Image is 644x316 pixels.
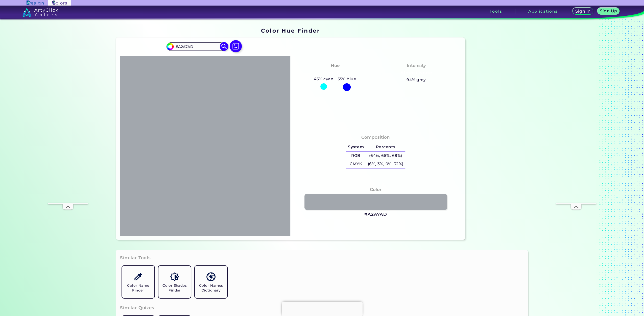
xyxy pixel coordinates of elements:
[556,52,596,203] iframe: Advertisement
[22,8,58,17] img: logo_artyclick_colors_white.svg
[124,283,152,293] h5: Color Name Finder
[174,43,221,50] input: type color..
[346,160,366,168] h5: CMYK
[312,76,335,82] h5: 45% cyan
[206,272,215,281] img: icon_color_names_dictionary.svg
[366,152,405,160] h5: (64%, 65%, 68%)
[366,160,405,168] h5: (6%, 3%, 0%, 32%)
[27,1,43,5] img: ArtyClick Design logo
[598,8,618,14] a: Sign Up
[156,264,193,300] a: Color Shades Finder
[120,305,154,311] h3: Similar Quizes
[398,70,434,76] h3: Almost None
[574,8,592,14] a: Sign In
[601,9,616,13] h5: Sign Up
[528,9,558,13] h3: Applications
[370,186,381,193] h4: Color
[170,272,179,281] img: icon_color_shades.svg
[120,264,156,300] a: Color Name Finder
[336,76,358,82] h5: 55% blue
[361,134,390,141] h4: Composition
[576,9,590,13] h5: Sign In
[197,283,225,293] h5: Color Names Dictionary
[120,255,151,261] h3: Similar Tools
[220,42,229,51] img: icon search
[407,62,426,69] h4: Intensity
[490,9,502,13] h3: Tools
[407,77,426,83] h5: 94% grey
[160,283,189,293] h5: Color Shades Finder
[331,62,340,69] h4: Hue
[346,152,366,160] h5: RGB
[48,52,88,203] iframe: Advertisement
[321,70,349,76] h3: Cyan-Blue
[134,272,142,281] img: icon_color_name_finder.svg
[346,143,366,151] h5: System
[193,264,229,300] a: Color Names Dictionary
[230,40,242,52] img: icon picture
[261,27,320,34] h1: Color Hue Finder
[364,211,387,217] h3: #A2A7AD
[366,143,405,151] h5: Percents
[282,302,363,315] iframe: Advertisement
[467,26,530,242] iframe: Advertisement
